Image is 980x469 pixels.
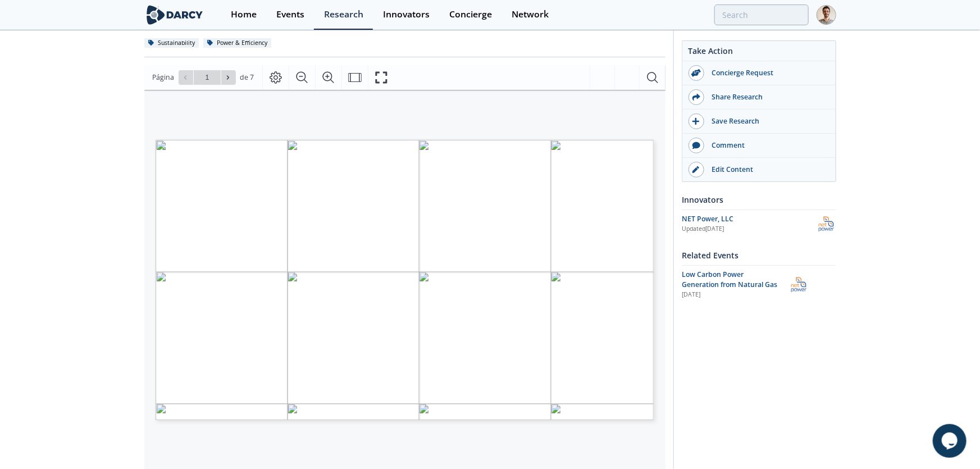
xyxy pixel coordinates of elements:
[682,245,836,265] div: Related Events
[383,10,430,19] div: Innovators
[682,270,836,299] a: Low Carbon Power Generation from Natural Gas [DATE] NET Power, LLC
[682,190,836,210] div: Innovators
[704,165,830,175] div: Edit Content
[682,214,836,234] a: NET Power, LLC Updated[DATE] NET Power, LLC
[704,116,830,126] div: Save Research
[682,158,836,181] a: Edit Content
[682,45,836,61] div: Take Action
[817,5,836,25] img: Profile
[789,275,809,294] img: NET Power, LLC
[682,225,817,234] div: Updated [DATE]
[682,214,817,224] div: NET Power, LLC
[817,214,836,234] img: NET Power, LLC
[682,270,777,289] span: Low Carbon Power Generation from Natural Gas
[324,10,363,19] div: Research
[144,5,206,25] img: logo-wide.svg
[512,10,549,19] div: Network
[704,92,830,102] div: Share Research
[933,424,969,458] iframe: chat widget
[704,68,830,78] div: Concierge Request
[276,10,304,19] div: Events
[231,10,257,19] div: Home
[203,38,272,48] div: Power & Efficiency
[144,38,199,48] div: Sustainability
[704,140,830,151] div: Comment
[714,4,809,25] input: Advanced Search
[682,290,781,299] div: [DATE]
[449,10,492,19] div: Concierge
